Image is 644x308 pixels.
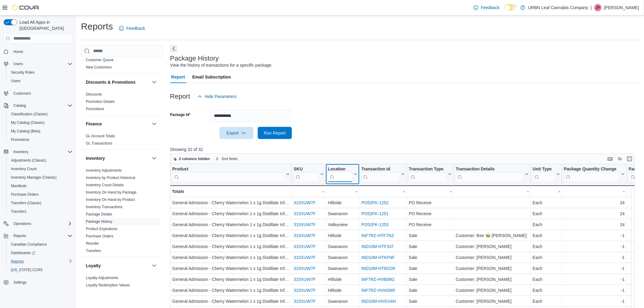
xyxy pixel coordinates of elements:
[86,248,101,253] span: Transfers
[11,242,47,247] span: Canadian Compliance
[9,191,41,198] a: Purchase Orders
[9,199,72,207] span: Transfers (Classic)
[6,199,75,207] button: Transfers (Classic)
[11,220,72,227] span: Operations
[11,175,57,180] span: Inventory Manager (Classic)
[81,274,163,291] div: Loyalty
[86,212,112,217] span: Package Details
[456,276,529,283] div: Customer: [PERSON_NAME]
[9,157,72,164] span: Adjustments (Classic)
[294,222,316,227] a: 315XUW7F
[172,287,290,294] div: General Admission - Cherry Watermelon 1 x 1g Distillate Infused Pre-Roll
[1,219,75,228] button: Operations
[258,127,292,139] button: Run Report
[9,208,29,215] a: Transfers
[13,149,28,154] span: Inventory
[361,211,389,216] a: PO52FK-1251
[86,134,115,138] a: GL Account Totals
[11,250,35,255] span: Dashboards
[456,166,524,182] div: Transaction Details
[151,155,158,162] button: Inventory
[172,265,290,272] div: General Admission - Cherry Watermelon 1 x 1g Distillate Infused Pre-Roll
[151,120,158,128] button: Finance
[11,129,40,134] span: My Catalog (Beta)
[11,148,31,156] button: Inventory
[81,132,163,149] div: Finance
[564,199,625,206] div: 24
[409,232,452,239] div: Sale
[564,210,625,217] div: 24
[86,205,123,209] span: Inventory Transactions
[481,5,499,11] span: Feedback
[626,155,633,163] button: Enter fullscreen
[11,48,72,55] span: Home
[86,99,115,104] span: Promotion Details
[4,45,72,303] nav: Complex example
[533,287,560,294] div: Each
[170,146,640,152] p: Showing 32 of 32
[11,184,26,188] span: Manifests
[361,255,395,260] a: IND10M-HTKP4F
[328,265,357,272] div: Swanavon
[564,166,620,172] div: Package Quantity Change
[170,55,219,62] h3: Package History
[11,268,43,272] span: [US_STATE] CCRS
[213,155,240,163] button: Sort fields
[9,249,38,257] a: Dashboards
[86,92,102,96] a: Discounts
[294,200,316,205] a: 315XUW7F
[11,89,72,97] span: Customers
[409,166,452,182] button: Transaction Type
[409,166,447,182] div: Transaction Type
[13,221,31,226] span: Operations
[86,234,114,239] span: Purchase Orders
[9,136,32,143] a: Promotions
[328,210,357,217] div: Swanavon
[86,190,137,194] a: Inventory On Hand by Package
[533,166,555,172] div: Unit Type
[6,249,75,257] a: Dashboards
[81,20,113,33] h1: Reports
[86,141,112,146] span: GL Transactions
[9,258,26,265] a: Reports
[361,288,395,293] a: INF7RZ-HVH2M9
[11,232,72,240] span: Reports
[361,166,400,182] div: Transaction Id URL
[294,288,316,293] a: 315XUW7F
[170,93,190,100] h3: Report
[361,266,395,271] a: IND10M-HTRC09
[591,4,592,11] p: |
[86,234,114,238] a: Purchase Orders
[409,210,452,217] div: PO Receive
[361,233,394,238] a: INF7RZ-HTF7NZ
[409,221,452,228] div: PO Receive
[528,4,589,11] p: URBN Leaf Cannabis Company
[86,79,149,85] button: Discounts & Promotions
[456,166,529,182] button: Transaction Details
[13,61,23,66] span: Users
[86,219,112,224] span: Package History
[9,77,23,85] a: Users
[328,166,352,182] div: Location
[6,68,75,77] button: Security Roles
[86,183,124,187] a: Inventory Count Details
[172,221,290,228] div: General Admission - Cherry Watermelon 1 x 1g Distillate Infused Pre-Roll
[616,155,624,163] button: Display options
[456,287,529,294] div: Customer: [PERSON_NAME]
[81,91,163,115] div: Discounts & Promotions
[6,165,75,173] button: Inventory Count
[564,254,625,261] div: -1
[456,254,529,261] div: Customer: [PERSON_NAME]
[533,210,560,217] div: Each
[86,197,135,202] span: Inventory On Hand by Product
[564,243,625,250] div: -1
[361,244,394,249] a: IND10M-HTF337
[294,299,316,304] a: 315XUW7F
[86,155,149,161] button: Inventory
[409,243,452,250] div: Sale
[9,69,72,76] span: Security Roles
[361,277,394,282] a: INF7RZ-HVB08G
[9,136,72,143] span: Promotions
[6,173,75,182] button: Inventory Manager (Classic)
